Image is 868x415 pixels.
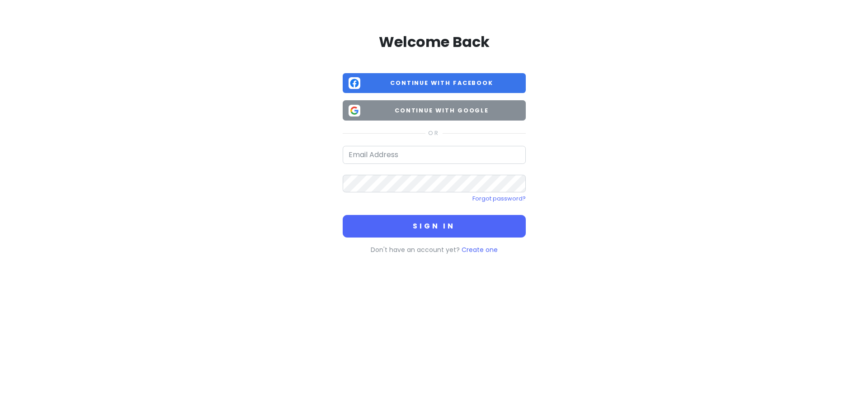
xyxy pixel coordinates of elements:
[343,33,526,51] h2: Welcome Back
[349,105,360,117] img: Google logo
[462,245,498,254] a: Create one
[364,106,520,115] span: Continue with Google
[343,146,526,164] input: Email Address
[364,79,520,88] span: Continue with Facebook
[349,77,360,89] img: Facebook logo
[472,195,526,202] a: Forgot password?
[343,100,526,121] button: Continue with Google
[343,73,526,93] button: Continue with Facebook
[343,215,526,238] button: Sign in
[343,245,526,255] p: Don't have an account yet?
